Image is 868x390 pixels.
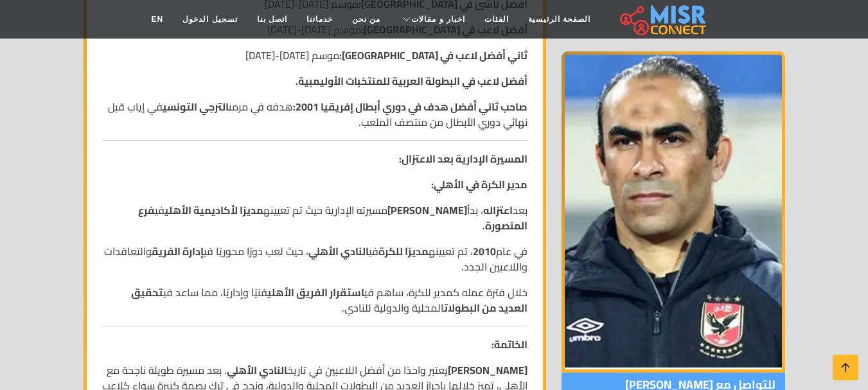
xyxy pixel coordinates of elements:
span: اخبار و مقالات [411,13,465,25]
strong: أفضل لاعب في البطولة العربية للمنتخبات الأوليمبية. [296,71,527,91]
p: هدفه في مرمى في إياب قبل نهائي دوري الأبطال من منتصف الملعب. [102,99,527,130]
strong: المسيرة الإدارية بعد الاعتزال: [399,149,527,168]
a: تسجيل الدخول [173,7,247,31]
strong: مديرًا للكرة [378,242,429,261]
strong: النادي الأهلي [308,242,369,261]
strong: فرع المنصورة [138,200,527,235]
strong: [PERSON_NAME] [387,200,467,220]
strong: [PERSON_NAME] [448,360,527,380]
strong: إدارة الفريق [152,242,204,261]
a: الفئات [475,7,518,31]
strong: اعتزاله [483,200,513,220]
a: اخبار و مقالات [390,7,475,31]
strong: ثاني أفضل لاعب في [GEOGRAPHIC_DATA]: [339,46,527,65]
strong: مديرًا لأكاديمية الأهلي [164,200,263,220]
a: اتصل بنا [247,7,297,31]
strong: النادي الأهلي [227,360,287,380]
p: في عام ، تم تعيينه في ، حيث لعب دورًا محوريًا في والتعاقدات واللاعبين الجدد. [102,244,527,274]
a: EN [142,7,173,31]
strong: الخاتمة: [492,335,527,354]
p: موسم [DATE]-[DATE] [102,48,527,63]
img: main.misr_connect [620,3,706,35]
p: بعد ، بدأ مسيرته الإدارية حيث تم تعيينه في . [102,202,527,233]
strong: استقرار الفريق الأهلي [267,283,364,302]
a: الصفحة الرئيسية [518,7,600,31]
strong: صاحب ثاني أفضل هدف في دوري أبطال إفريقيا 2001: [293,97,527,116]
strong: تحقيق العديد من البطولات [131,283,527,317]
a: خدماتنا [297,7,342,31]
p: خلال فترة عمله كمدير للكرة، ساهم في فنيًا وإداريًا، مما ساعد في المحلية والدولية للنادي. [102,285,527,315]
strong: 2010 [473,242,496,261]
strong: مدير الكرة في الأهلي: [431,175,527,194]
a: من نحن [342,7,390,31]
strong: الترجي التونسي [163,97,229,116]
img: سيد عبد الحفيظ [562,51,785,373]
